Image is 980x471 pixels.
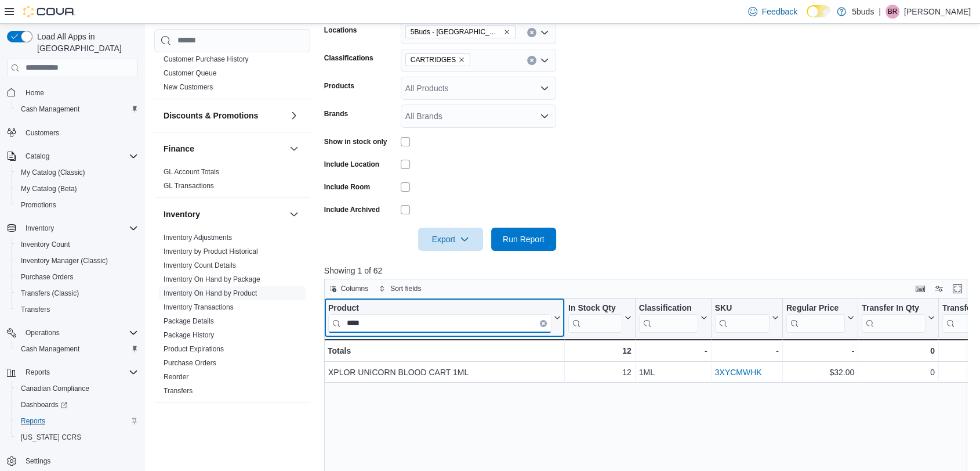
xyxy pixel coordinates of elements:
[164,275,260,284] span: Inventory On Hand by Package
[405,53,470,66] span: CARTRIDGES
[164,359,216,367] a: Purchase Orders
[21,289,79,298] span: Transfers (Classic)
[324,81,354,91] label: Products
[164,247,258,256] a: Inventory by Product Historical
[154,231,310,402] div: Inventory
[287,207,301,221] button: Inventory
[23,6,75,17] img: Cova
[879,5,881,19] p: |
[328,344,561,358] div: Totals
[21,200,56,210] span: Promotions
[638,344,707,358] div: -
[16,166,138,179] span: My Catalog (Classic)
[21,184,77,193] span: My Catalog (Beta)
[324,137,387,146] label: Show in stock only
[458,56,465,63] button: Remove CARTRIDGES from selection in this group
[904,5,971,19] p: [PERSON_NAME]
[862,365,935,379] div: 0
[852,5,874,19] p: 5buds
[164,82,213,92] span: New Customers
[12,397,143,413] a: Dashboards
[21,105,79,114] span: Cash Management
[21,221,138,235] span: Inventory
[164,261,236,270] span: Inventory Count Details
[164,167,219,177] span: GL Account Totals
[568,344,631,358] div: 12
[324,53,373,63] label: Classifications
[2,84,143,101] button: Home
[21,149,138,163] span: Catalog
[714,303,769,332] div: SKU URL
[287,109,301,123] button: Discounts & Promotions
[21,240,70,249] span: Inventory Count
[16,238,138,251] span: Inventory Count
[16,398,138,412] span: Dashboards
[12,341,143,357] button: Cash Management
[21,344,79,354] span: Cash Management
[324,205,380,214] label: Include Archived
[2,124,143,141] button: Customers
[540,112,549,121] button: Open list of options
[16,254,112,268] a: Inventory Manager (Classic)
[786,303,845,332] div: Regular Price
[164,208,200,220] h3: Inventory
[328,303,551,332] div: Product
[16,398,72,412] a: Dashboards
[164,387,193,395] a: Transfers
[164,143,194,154] h3: Finance
[164,372,188,382] span: Reorder
[12,269,143,285] button: Purchase Orders
[164,69,216,78] span: Customer Queue
[164,373,188,381] a: Reorder
[568,303,631,332] button: In Stock Qty
[324,182,370,192] label: Include Room
[164,317,214,325] a: Package Details
[32,31,138,54] span: Load All Apps in [GEOGRAPHIC_DATA]
[324,265,974,276] p: Showing 1 of 62
[16,198,138,212] span: Promotions
[26,128,59,138] span: Customers
[324,109,348,118] label: Brands
[164,386,193,396] span: Transfers
[862,303,925,332] div: Transfer In Qty
[164,275,260,283] a: Inventory On Hand by Package
[374,282,426,296] button: Sort fields
[21,384,89,393] span: Canadian Compliance
[26,88,44,98] span: Home
[164,344,224,354] span: Product Expirations
[21,256,108,265] span: Inventory Manager (Classic)
[21,433,81,442] span: [US_STATE] CCRS
[16,303,138,317] span: Transfers
[807,5,831,17] input: Dark Mode
[164,233,232,242] span: Inventory Adjustments
[540,319,547,326] button: Clear input
[21,365,138,379] span: Reports
[540,84,549,93] button: Open list of options
[411,26,501,38] span: 5Buds - [GEOGRAPHIC_DATA]
[12,301,143,318] button: Transfers
[26,224,54,233] span: Inventory
[21,326,64,340] button: Operations
[568,303,622,332] div: In Stock Qty
[540,56,549,65] button: Open list of options
[16,430,86,444] a: [US_STATE] CCRS
[714,368,761,377] a: 3XYCMWHK
[12,164,143,181] button: My Catalog (Classic)
[862,303,925,314] div: Transfer In Qty
[21,125,138,140] span: Customers
[164,233,232,242] a: Inventory Adjustments
[164,247,258,256] span: Inventory by Product Historical
[164,331,214,339] a: Package History
[164,83,213,91] a: New Customers
[164,317,214,326] span: Package Details
[12,380,143,397] button: Canadian Compliance
[16,102,138,116] span: Cash Management
[16,414,50,428] a: Reports
[21,454,138,468] span: Settings
[786,303,845,314] div: Regular Price
[2,220,143,236] button: Inventory
[2,452,143,469] button: Settings
[12,253,143,269] button: Inventory Manager (Classic)
[411,54,456,66] span: CARTRIDGES
[21,400,67,409] span: Dashboards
